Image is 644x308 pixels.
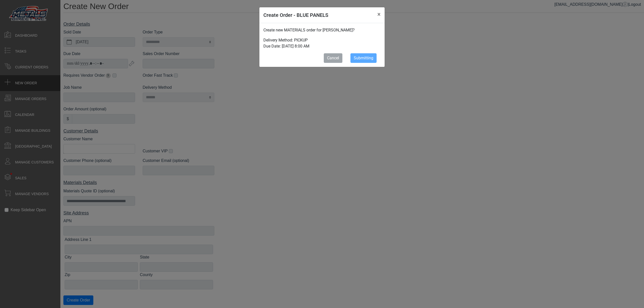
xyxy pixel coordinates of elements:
[263,27,381,33] p: Create new MATERIALS order for [PERSON_NAME]?
[354,56,373,60] span: Submitting
[263,37,381,49] p: Delivery Method: PICKUP Due Date: [DATE] 8:00 AM
[263,11,328,19] h5: Create Order - BLUE PANELS
[324,53,342,63] button: Cancel
[350,53,377,63] button: Submitting
[373,7,385,21] button: Close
